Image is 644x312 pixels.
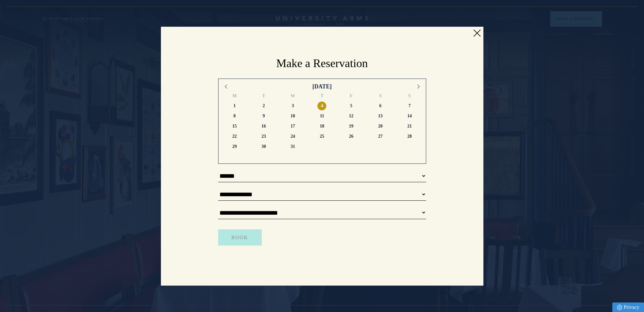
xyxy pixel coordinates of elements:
span: Sunday 14 December 2025 [405,112,414,121]
span: Thursday 18 December 2025 [317,122,326,131]
span: Tuesday 23 December 2025 [259,132,268,141]
span: Wednesday 31 December 2025 [288,142,297,151]
span: Tuesday 16 December 2025 [259,122,268,131]
div: S [366,93,395,101]
div: T [308,93,337,101]
span: Monday 29 December 2025 [230,142,239,151]
span: Monday 22 December 2025 [230,132,239,141]
span: Sunday 7 December 2025 [405,101,414,110]
span: Sunday 21 December 2025 [405,122,414,131]
span: Tuesday 9 December 2025 [259,112,268,121]
span: Friday 5 December 2025 [347,101,356,110]
span: Wednesday 10 December 2025 [288,112,297,121]
img: Privacy [617,305,622,310]
div: S [395,93,424,101]
span: Tuesday 2 December 2025 [259,101,268,110]
span: Friday 12 December 2025 [347,112,356,121]
span: Wednesday 3 December 2025 [288,101,297,110]
div: M [220,93,249,101]
span: Monday 15 December 2025 [230,122,239,131]
span: Thursday 4 December 2025 [317,101,326,110]
a: Close [472,28,481,38]
span: Saturday 13 December 2025 [376,112,385,121]
span: Thursday 11 December 2025 [317,112,326,121]
span: Saturday 27 December 2025 [376,132,385,141]
div: T [249,93,278,101]
span: Friday 26 December 2025 [347,132,356,141]
span: Wednesday 17 December 2025 [288,122,297,131]
span: Sunday 28 December 2025 [405,132,414,141]
a: Privacy [612,302,644,312]
div: F [336,93,366,101]
span: Friday 19 December 2025 [347,122,356,131]
span: Saturday 6 December 2025 [376,101,385,110]
span: Tuesday 30 December 2025 [259,142,268,151]
div: [DATE] [312,82,332,91]
h2: Make a Reservation [218,56,426,71]
span: Wednesday 24 December 2025 [288,132,297,141]
span: Saturday 20 December 2025 [376,122,385,131]
div: W [278,93,308,101]
span: Thursday 25 December 2025 [317,132,326,141]
span: Monday 8 December 2025 [230,112,239,121]
span: Monday 1 December 2025 [230,101,239,110]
